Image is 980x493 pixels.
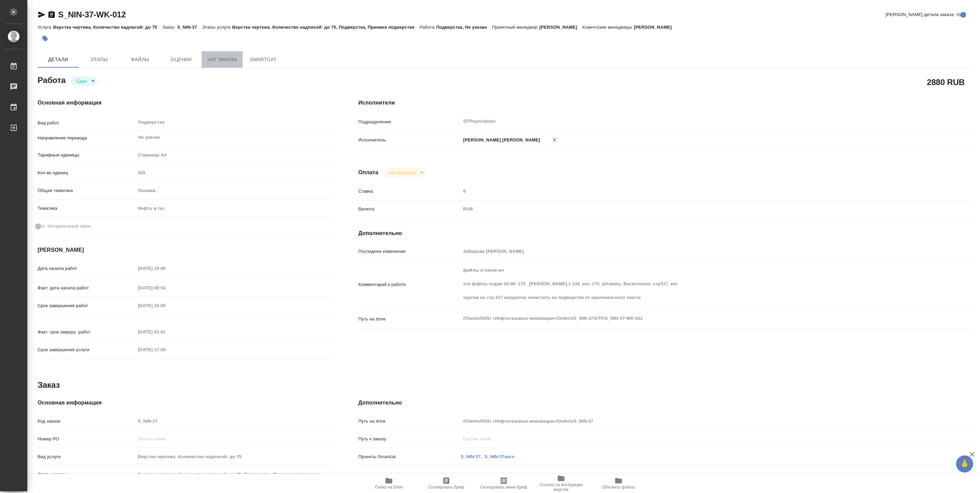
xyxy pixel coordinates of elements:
[53,25,162,30] p: Верстка чертежа. Количество надписей: до 75
[38,187,135,194] p: Общая тематика
[38,246,331,254] h4: [PERSON_NAME]
[461,246,921,256] input: Пустое поле
[358,453,461,460] p: Проекты Smartcat
[358,119,461,125] p: Подразделение
[428,485,464,490] span: Скопировать бриф
[384,168,426,177] div: Сдан
[83,55,115,64] span: Этапы
[58,10,126,19] a: S_NIN-37-WK-012
[475,474,532,493] button: Скопировать мини-бриф
[959,457,970,471] span: 🙏
[480,485,527,490] span: Скопировать мини-бриф
[38,302,135,309] p: Срок завершения работ
[135,263,195,273] input: Пустое поле
[135,345,195,355] input: Пустое поле
[461,264,921,303] textarea: файлы в папке ин эти файлы отдам 04.08: 170_ [PERSON_NAME].1-233_кит, 170_Штампы_Васютченко_стр31...
[634,25,677,30] p: [PERSON_NAME]
[38,329,135,335] p: Факт. срок заверш. работ
[461,434,921,444] input: Пустое поле
[547,132,562,147] button: Удалить исполнителя
[135,185,331,196] div: Техника
[232,25,419,30] p: Верстка чертежа. Количество надписей: до 75, Подверстка, Приемка подверстки
[461,416,921,426] input: Пустое поле
[38,169,135,176] p: Кол-во единиц
[38,11,46,19] button: Скопировать ссылку для ЯМессенджера
[358,281,461,288] p: Комментарий к работе
[135,203,331,214] div: Нефть и газ
[420,25,436,30] p: Работа
[38,99,331,107] h4: Основная информация
[162,25,177,30] p: Заказ:
[135,469,331,479] input: Пустое поле
[360,474,418,493] button: Папка на Drive
[177,25,202,30] p: S_NIN-37
[247,55,280,64] span: SmartCat
[492,25,539,30] p: Проектный менеджер
[38,25,53,30] p: Услуга
[135,168,331,178] input: Пустое поле
[539,25,582,30] p: [PERSON_NAME]
[135,434,331,444] input: Пустое поле
[358,188,461,195] p: Ставка
[47,223,91,230] span: Нотариальный заказ
[38,346,135,353] p: Срок завершения услуги
[38,436,135,442] p: Номер РО
[886,11,954,18] span: [PERSON_NAME] детали заказа
[38,265,135,272] p: Дата начала работ
[135,149,331,161] div: Страница А4
[206,55,239,64] span: Чат заказа
[38,380,60,391] h2: Заказ
[135,327,195,337] input: Пустое поле
[461,203,921,215] div: RUB
[927,76,965,88] h2: 2880 RUB
[461,313,921,324] textarea: /Clients/ООО «Нефтегазовые инновации»/Orders/S_NIN-37/DTP/S_NIN-37-WK-012
[358,316,461,323] p: Путь на drive
[38,120,135,126] p: Вид работ
[135,452,331,462] input: Пустое поле
[202,25,232,30] p: Этапы услуги
[358,206,461,213] p: Валюта
[38,31,53,46] button: Добавить тэг
[135,283,195,293] input: Пустое поле
[42,55,74,64] span: Детали
[38,135,135,141] p: Направление перевода
[485,454,514,459] a: S_NIN-37англ
[135,301,195,311] input: Пустое поле
[590,474,647,493] button: Обновить файлы
[582,25,634,30] p: Клиентские менеджеры
[358,436,461,442] p: Путь к заказу
[956,455,973,473] button: 🙏
[387,170,418,176] button: Не оплачена
[135,416,331,426] input: Пустое поле
[38,152,135,159] p: Тарифные единицы
[358,474,461,480] p: Транслитерация названий
[74,78,89,84] button: Сдан
[461,186,921,196] input: Пустое поле
[71,77,97,86] div: Сдан
[358,399,972,407] h4: Дополнительно
[358,248,461,255] p: Последнее изменение
[38,205,135,212] p: Тематика
[38,471,135,478] p: Этапы услуги
[436,25,492,30] p: Подверстка, Не указан
[536,482,586,492] span: Ссылка на инструкции верстки
[418,474,475,493] button: Скопировать бриф
[358,168,379,177] h4: Оплата
[461,454,482,459] a: S_NIN-37,
[47,11,56,19] button: Скопировать ссылку
[358,418,461,425] p: Путь на drive
[124,55,156,64] span: Файлы
[165,55,198,64] span: Оценки
[532,474,590,493] button: Ссылка на инструкции верстки
[38,453,135,460] p: Вид услуги
[38,418,135,425] p: Код заказа
[38,73,66,86] h2: Работа
[358,137,461,143] p: Исполнитель
[38,399,331,407] h4: Основная информация
[358,99,972,107] h4: Исполнители
[602,485,635,490] span: Обновить файлы
[461,137,540,143] p: [PERSON_NAME] [PERSON_NAME]
[38,285,135,291] p: Факт. дата начала работ
[375,485,403,490] span: Папка на Drive
[358,229,972,237] h4: Дополнительно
